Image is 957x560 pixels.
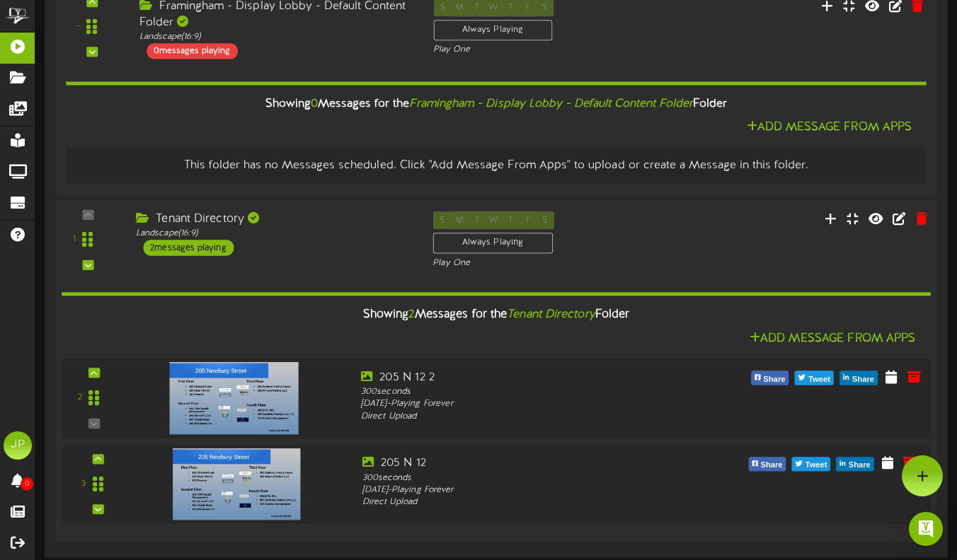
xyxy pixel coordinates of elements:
[837,457,874,472] button: Share
[173,448,300,520] img: dd2aa11e-4542-4f65-946b-c21c136eaad4.jpg
[362,455,703,472] div: 205 N 12
[433,20,552,40] div: Always Playing
[361,398,705,411] div: [DATE] - Playing Forever
[745,330,920,348] button: Add Message From Apps
[55,88,937,119] div: Showing Messages for the Folder
[143,240,234,256] div: 2 messages playing
[432,257,634,269] div: Play One
[748,457,786,472] button: Share
[311,97,318,110] span: 0
[507,308,595,321] i: Tenant Directory
[803,458,830,474] span: Tweet
[21,477,33,491] span: 0
[4,431,32,460] div: JP
[362,496,703,508] div: Direct Upload
[361,386,705,399] div: 300 seconds
[760,372,788,387] span: Share
[362,472,703,484] div: 300 seconds
[139,31,412,43] div: Landscape ( 16:9 )
[743,119,916,136] button: Add Message From Apps
[757,458,785,474] span: Share
[839,371,878,385] button: Share
[909,512,943,546] div: Open Intercom Messenger
[361,411,705,424] div: Direct Upload
[147,43,237,59] div: 0 messages playing
[136,228,411,240] div: Landscape ( 16:9 )
[751,371,789,385] button: Share
[170,362,299,434] img: 561acbd2-244d-4f52-9217-ae2cdfd081ec.jpg
[361,369,705,385] div: 205 N 12 2
[849,372,877,387] span: Share
[806,372,833,387] span: Tweet
[432,233,552,254] div: Always Playing
[433,44,632,56] div: Play One
[846,458,873,474] span: Share
[795,371,834,385] button: Tweet
[362,484,703,496] div: [DATE] - Playing Forever
[408,308,414,321] span: 2
[51,300,941,330] div: Showing Messages for the Folder
[76,158,916,174] div: This folder has no Messages scheduled. Click "Add Message From Apps" to upload or create a Messag...
[792,457,831,472] button: Tweet
[409,97,693,110] i: Framingham - Display Lobby - Default Content Folder
[136,211,411,228] div: Tenant Directory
